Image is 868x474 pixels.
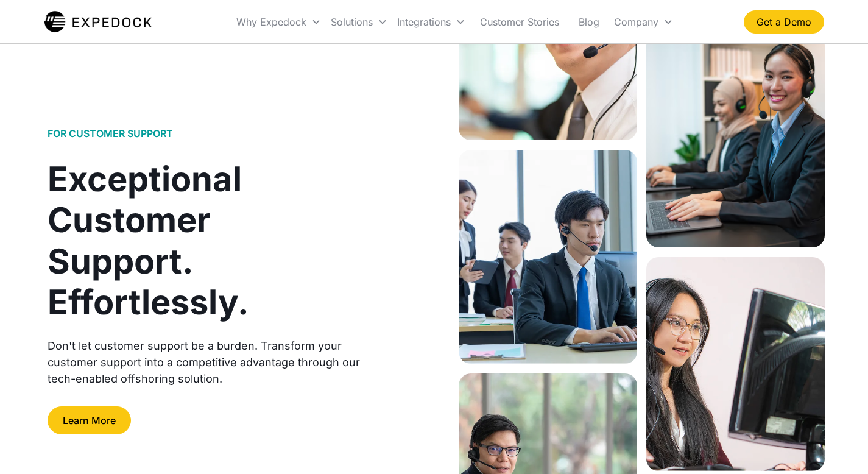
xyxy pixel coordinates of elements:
[646,257,825,471] img: a woman in front of a computer and wearing a headset
[231,1,326,43] div: Why Expedock
[470,1,569,43] a: Customer Stories
[459,150,637,364] img: employees in suit and working at the office
[48,128,173,140] h1: FOR CUSTOMER SUPPORT
[48,406,131,434] a: Learn More
[609,1,678,43] div: Company
[744,10,824,34] a: Get a Demo
[48,159,361,323] div: Exceptional Customer Support. Effortlessly.
[392,1,470,43] div: Integrations
[44,10,152,34] img: Expedock Logo
[48,338,361,387] div: Don't let customer support be a burden. Transform your customer support into a competitive advant...
[807,416,868,474] iframe: Chat Widget
[397,16,451,28] div: Integrations
[326,1,392,43] div: Solutions
[236,16,306,28] div: Why Expedock
[331,16,373,28] div: Solutions
[44,10,152,34] a: home
[646,34,825,247] img: two woman in suit with headset and laptop
[614,16,658,28] div: Company
[569,1,609,43] a: Blog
